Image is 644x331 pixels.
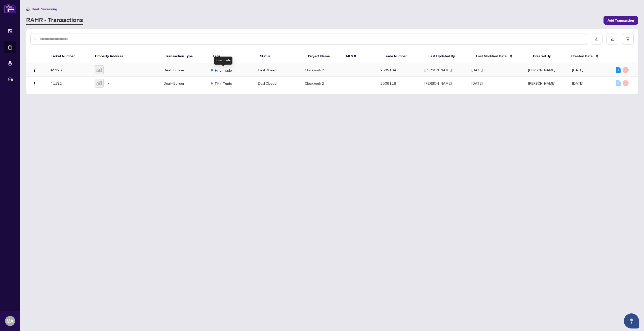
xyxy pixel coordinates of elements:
span: home [26,7,30,11]
img: thumbnail-img [95,79,103,87]
span: [PERSON_NAME] [528,81,555,85]
td: Deal Closed [254,77,301,90]
span: MA [7,317,14,324]
th: Transaction Type [161,49,209,63]
button: download [591,33,602,45]
th: MLS # [342,49,380,63]
th: Created By [529,49,567,63]
td: 2509118 [376,77,420,90]
span: download [595,37,598,41]
th: Status [256,49,304,63]
span: edit [611,37,614,41]
span: Deal Processing [32,7,57,11]
span: - [108,80,109,86]
td: 2509104 [376,63,420,77]
span: Last Modified Date [476,53,507,59]
td: Clockwork 2 [301,77,339,90]
img: thumbnail-img [95,66,103,74]
th: Last Modified Date [472,49,529,63]
div: 0 [623,67,629,73]
th: Trade Number [380,49,424,63]
th: Project Name [304,49,342,63]
span: [DATE] [471,68,482,72]
td: Deal Closed [254,63,301,77]
button: Add Transaction [603,16,638,25]
button: filter [622,33,634,45]
img: Logo [32,68,36,72]
td: [PERSON_NAME] [420,63,467,77]
span: filter [626,37,630,41]
td: Deal - Builder [159,63,207,77]
td: 41172 [47,77,91,90]
span: Add Transaction [608,16,634,24]
img: Logo [32,82,36,86]
button: Logo [30,79,38,87]
th: Ticket Number [47,49,91,63]
span: [DATE] [471,81,482,85]
td: [PERSON_NAME] [420,77,467,90]
th: Last Updated By [424,49,472,63]
div: 0 [616,80,621,86]
td: Clockwork 2 [301,63,339,77]
span: Final Trade [215,81,232,86]
th: Created Date [567,49,612,63]
button: Logo [30,66,38,74]
div: 0 [623,80,629,86]
div: 1 [616,67,621,73]
img: logo [4,4,16,13]
th: Tags [209,49,256,63]
span: - [108,67,109,73]
th: Property Address [91,49,161,63]
span: [DATE] [572,68,583,72]
div: Final Trade [214,57,232,65]
span: Final Trade [215,67,232,73]
td: 41176 [47,63,91,77]
button: Open asap [624,313,639,328]
span: [DATE] [572,81,583,85]
span: [PERSON_NAME] [528,68,555,72]
button: edit [607,33,618,45]
span: Created Date [571,53,593,59]
a: RAHR - Transactions [26,16,83,25]
td: Deal - Builder [159,77,207,90]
